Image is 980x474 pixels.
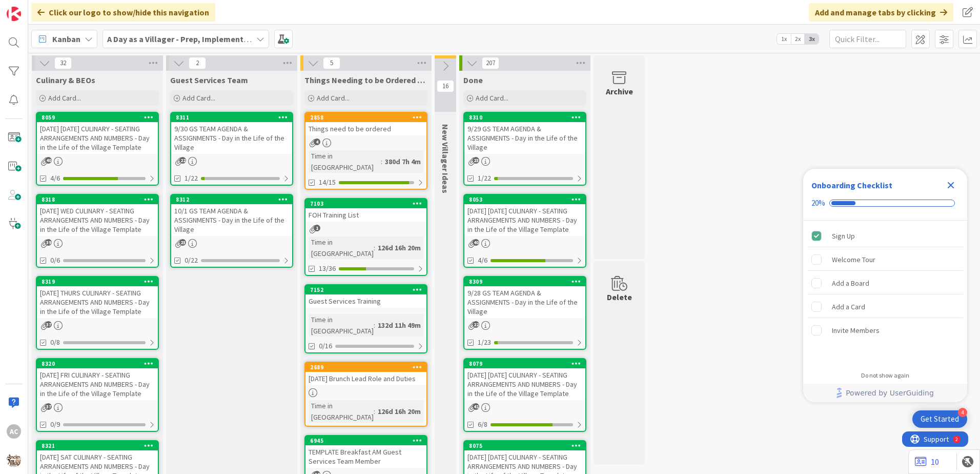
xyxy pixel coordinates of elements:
[182,93,215,103] span: Add Card...
[309,236,374,259] div: Time in [GEOGRAPHIC_DATA]
[171,122,292,154] div: 9/30 GS TEAM AGENDA & ASSIGNMENTS - Day in the Life of the Village
[807,319,963,342] div: Invite Members is incomplete.
[375,406,423,417] div: 126d 16h 20m
[37,359,158,400] div: 8320[DATE] FRI CULINARY - SEATING ARRANGEMENTS AND NUMBERS - Day in the Life of the Village Template
[305,436,426,445] div: 6945
[37,195,158,204] div: 8318
[319,177,336,188] span: 14/15
[437,80,454,92] span: 16
[846,387,934,399] span: Powered by UserGuiding
[31,3,215,22] div: Click our logo to show/hide this navigation
[323,57,340,69] span: 5
[42,278,158,285] div: 8319
[179,157,186,164] span: 22
[832,324,880,337] div: Invite Members
[53,4,56,12] div: 2
[958,408,967,417] div: 4
[469,360,585,367] div: 8079
[464,204,585,236] div: [DATE] [DATE] CULINARY - SEATING ARRANGEMENTS AND NUMBERS - Day in the Life of the Village Template
[463,75,483,85] span: Done
[37,277,158,286] div: 8319
[791,34,805,44] span: 2x
[811,179,892,191] div: Onboarding Checklist
[374,242,375,253] span: :
[176,196,292,203] div: 8312
[171,204,292,236] div: 10/1 GS TEAM AGENDA & ASSIGNMENTS - Day in the Life of the Village
[305,372,426,385] div: [DATE] Brunch Lead Role and Duties
[861,371,909,380] div: Do not show again
[185,255,198,266] span: 0/22
[482,57,499,69] span: 207
[915,456,939,468] a: 10
[319,341,332,351] span: 0/16
[52,33,80,45] span: Kanban
[803,384,967,402] div: Footer
[22,2,47,14] span: Support
[464,441,585,450] div: 8075
[469,114,585,121] div: 8310
[107,34,290,44] b: A Day as a Villager - Prep, Implement and Execute
[375,242,423,253] div: 126d 16h 20m
[37,204,158,236] div: [DATE] WED CULINARY - SEATING ARRANGEMENTS AND NUMBERS - Day in the Life of the Village Template
[37,277,158,318] div: 8319[DATE] THURS CULINARY - SEATING ARRANGEMENTS AND NUMBERS - Day in the Life of the Village Tem...
[45,239,52,246] span: 39
[464,277,585,318] div: 83099/28 GS TEAM AGENDA & ASSIGNMENTS - Day in the Life of the Village
[473,321,479,328] span: 22
[305,113,426,122] div: 2858
[921,414,959,424] div: Get Started
[50,255,60,266] span: 0/6
[811,199,825,208] div: 20%
[305,294,426,308] div: Guest Services Training
[7,453,21,467] img: avatar
[305,199,426,222] div: 7103FOH Training List
[50,173,60,184] span: 4/6
[478,337,491,348] span: 1/23
[305,199,426,208] div: 7103
[171,195,292,236] div: 831210/1 GS TEAM AGENDA & ASSIGNMENTS - Day in the Life of the Village
[45,321,52,328] span: 37
[309,314,374,337] div: Time in [GEOGRAPHIC_DATA]
[42,360,158,367] div: 8320
[305,285,426,308] div: 7152Guest Services Training
[832,277,869,289] div: Add a Board
[7,424,21,439] div: AC
[317,93,350,103] span: Add Card...
[805,34,819,44] span: 3x
[375,320,423,331] div: 132d 11h 49m
[469,442,585,449] div: 8075
[478,419,487,430] span: 6/8
[37,195,158,236] div: 8318[DATE] WED CULINARY - SEATING ARRANGEMENTS AND NUMBERS - Day in the Life of the Village Template
[42,442,158,449] div: 8321
[305,445,426,468] div: TEMPLATE Breakfast AM Guest Services Team Member
[478,255,487,266] span: 4/6
[469,278,585,285] div: 8309
[807,295,963,318] div: Add a Card is incomplete.
[314,225,320,231] span: 1
[171,113,292,122] div: 8311
[310,437,426,444] div: 6945
[374,320,375,331] span: :
[309,400,374,423] div: Time in [GEOGRAPHIC_DATA]
[469,196,585,203] div: 8053
[381,156,382,167] span: :
[42,196,158,203] div: 8318
[176,114,292,121] div: 8311
[811,199,959,208] div: Checklist progress: 20%
[310,114,426,121] div: 2858
[305,208,426,222] div: FOH Training List
[777,34,791,44] span: 1x
[37,359,158,368] div: 8320
[464,113,585,154] div: 83109/29 GS TEAM AGENDA & ASSIGNMENTS - Day in the Life of the Village
[45,403,52,410] span: 37
[45,157,52,164] span: 40
[314,139,320,145] span: 4
[171,195,292,204] div: 8312
[189,57,206,69] span: 2
[912,410,967,428] div: Open Get Started checklist, remaining modules: 4
[829,30,906,48] input: Quick Filter...
[310,364,426,371] div: 2689
[807,272,963,294] div: Add a Board is incomplete.
[305,363,426,385] div: 2689[DATE] Brunch Lead Role and Duties
[305,436,426,468] div: 6945TEMPLATE Breakfast AM Guest Services Team Member
[319,263,336,274] span: 13/36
